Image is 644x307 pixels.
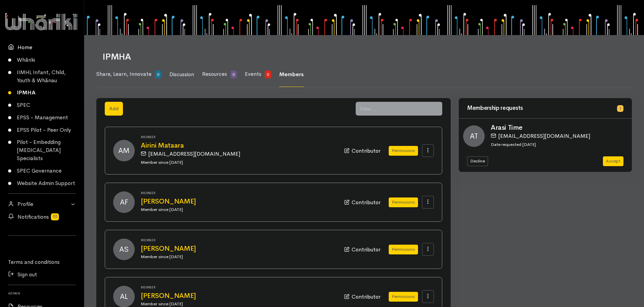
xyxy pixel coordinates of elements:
[344,146,381,155] div: Contributor
[279,62,304,87] a: Members
[491,131,623,140] div: [EMAIL_ADDRESS][DOMAIN_NAME]
[141,285,336,289] h6: Member
[96,62,161,87] a: Share, Learn, Innovate 0
[141,191,336,195] h6: Member
[202,62,237,87] a: Resources 0
[105,102,123,116] button: Add
[141,198,336,205] a: [PERSON_NAME]
[389,292,418,302] button: Permissions
[169,71,194,78] span: Discussion
[113,191,135,213] span: AF
[141,292,336,300] a: [PERSON_NAME]
[603,156,623,166] button: Accept
[113,140,135,161] span: AM
[29,240,56,248] iframe: LinkedIn Embedded Content
[141,245,336,252] a: [PERSON_NAME]
[344,292,381,301] div: Contributor
[491,124,627,131] h2: Arasi Time
[356,102,429,116] input: Filter...
[265,70,271,79] span: 0
[141,207,183,212] small: Member since [DATE]
[389,245,418,254] button: Permissions
[467,105,613,112] h3: Membership requests
[141,159,183,165] small: Member since [DATE]
[96,70,152,78] span: Share, Learn, Innovate
[491,142,536,147] small: Date requested [DATE]
[141,254,183,259] small: Member since [DATE]
[141,301,183,307] small: Member since [DATE]
[344,198,381,207] div: Contributor
[279,71,304,78] span: Members
[141,149,332,158] div: [EMAIL_ADDRESS][DOMAIN_NAME]
[102,52,624,62] h1: IPMHA
[463,125,485,147] span: AT
[141,142,336,149] a: Airini Mataara
[202,70,227,78] span: Resources
[141,135,336,139] h6: Member
[389,197,418,207] button: Permissions
[467,156,488,166] button: Decline
[617,105,623,112] span: 1
[155,70,161,79] span: 0
[113,239,135,260] span: AS
[141,238,336,242] h6: Member
[389,146,418,156] button: Permissions
[344,245,381,254] div: Contributor
[245,62,271,87] a: Events 0
[169,62,194,87] a: Discussion
[8,289,76,297] h6: Admin
[245,70,261,78] span: Events
[230,70,237,79] span: 0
